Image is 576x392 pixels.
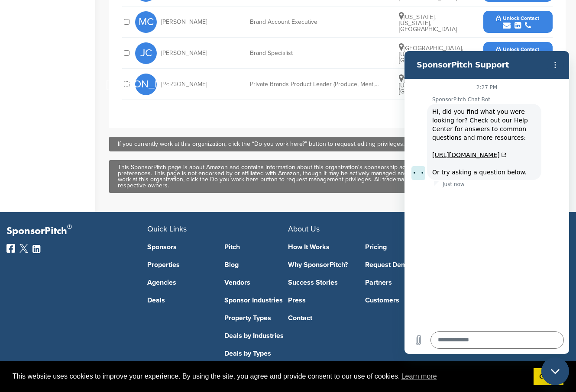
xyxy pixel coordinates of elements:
[250,50,380,56] div: Brand Specialist
[365,297,429,304] a: Customers
[288,224,320,234] span: About Us
[224,244,288,251] a: Pitch
[13,370,527,383] span: This website uses cookies to improve your experience. By using the site, you agree and provide co...
[288,279,352,286] a: Success Stories
[147,224,187,234] span: Quick Links
[118,164,557,189] div: This SponsorPitch page is about Amazon and contains information about this organization's sponsor...
[496,15,539,21] span: Unlock Contact
[250,81,380,87] div: Private Brands Product Leader (Produce, Meat, Seafood)
[224,332,288,339] a: Deals by Industries
[496,46,539,52] span: Unlock Contact
[224,261,288,268] a: Blog
[541,357,569,385] iframe: Button to launch messaging window, conversation in progress
[224,350,288,357] a: Deals by Types
[147,279,211,286] a: Agencies
[147,244,211,251] a: Sponsors
[365,244,429,251] a: Pricing
[67,222,72,232] span: ®
[534,368,563,386] a: dismiss cookie message
[224,297,288,304] a: Sponsor Industries
[135,74,157,95] span: [PERSON_NAME]
[118,141,557,147] div: If you currently work at this organization, click the “Do you work here?” button to request editi...
[161,50,207,56] span: [PERSON_NAME]
[250,19,380,25] div: Brand Account Executive
[147,261,211,268] a: Properties
[288,297,352,304] a: Press
[288,261,352,268] a: Why SponsorPitch?
[135,11,157,33] span: MC
[365,279,429,286] a: Partners
[365,261,429,268] a: Request Demo
[399,13,457,33] span: [US_STATE], [US_STATE], [GEOGRAPHIC_DATA]
[288,244,352,251] a: How It Works
[224,315,288,321] a: Property Types
[404,51,569,354] iframe: Messaging window
[399,76,463,95] span: [GEOGRAPHIC_DATA], [US_STATE], [GEOGRAPHIC_DATA]
[224,279,288,286] a: Vendors
[400,370,438,383] a: learn more about cookies
[135,42,157,64] span: JC
[6,225,147,238] p: SponsorPitch
[486,9,550,35] button: Unlock Contact
[288,315,352,321] a: Contact
[147,297,211,304] a: Deals
[19,244,28,253] img: Twitter
[486,40,550,66] button: Unlock Contact
[6,244,15,253] img: Facebook
[399,45,463,64] span: [GEOGRAPHIC_DATA], [US_STATE], [GEOGRAPHIC_DATA]
[161,19,207,25] span: [PERSON_NAME]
